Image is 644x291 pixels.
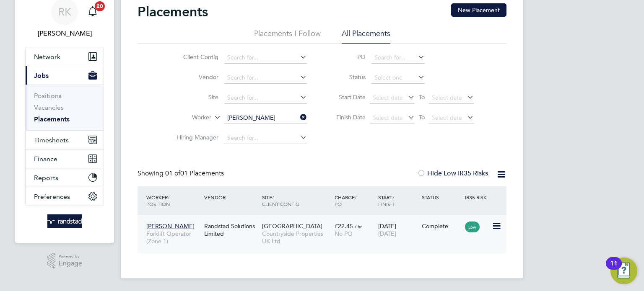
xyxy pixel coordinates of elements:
div: Status [420,190,463,205]
label: Status [328,73,366,81]
div: Start [376,190,420,211]
span: Network [34,53,60,61]
input: Search for... [371,52,425,64]
input: Search for... [224,72,307,84]
span: Preferences [34,193,70,201]
div: 11 [610,263,618,274]
div: [DATE] [376,218,420,242]
div: Showing [138,169,226,178]
button: Reports [26,168,104,187]
span: / PO [335,194,356,207]
span: [GEOGRAPHIC_DATA] [262,222,322,230]
span: No PO [335,230,353,237]
div: IR35 Risk [463,190,492,205]
span: Forklift Operator (Zone 1) [146,230,200,245]
input: Search for... [224,132,307,144]
div: Jobs [26,85,104,130]
span: Select date [373,114,403,121]
span: [DATE] [378,230,396,237]
label: Vendor [170,73,218,81]
span: Countryside Properties UK Ltd [262,230,330,245]
span: Select date [373,94,403,101]
span: / hr [355,223,362,229]
span: / Client Config [262,194,299,207]
button: Timesheets [26,131,104,149]
div: Complete [422,222,461,230]
label: Start Date [328,93,366,101]
button: Network [26,47,104,66]
span: 01 Placements [165,169,224,178]
label: Worker [163,113,211,122]
span: / Position [146,194,170,207]
input: Search for... [224,52,307,64]
span: Russell Kerley [25,28,104,39]
span: 20 [95,1,105,11]
span: Low [465,221,480,232]
input: Search for... [224,92,307,104]
span: RK [58,6,71,17]
span: Select date [432,114,462,121]
label: Hiring Manager [170,134,218,141]
label: Hide Low IR35 Risks [417,169,488,178]
button: New Placement [451,3,506,17]
span: Powered by [59,253,82,260]
label: Site [170,93,218,101]
span: Engage [59,260,82,267]
label: Finish Date [328,113,366,121]
a: [PERSON_NAME]Forklift Operator (Zone 1)Randstad Solutions Limited[GEOGRAPHIC_DATA]Countryside Pro... [144,218,506,225]
button: Open Resource Center, 11 new notifications [610,258,637,284]
li: All Placements [342,28,390,44]
a: Placements [34,115,70,123]
a: Positions [34,92,62,100]
input: Select one [371,72,425,84]
span: / Finish [378,194,394,207]
span: Timesheets [34,136,69,144]
div: Vendor [202,190,260,205]
span: Reports [34,174,58,182]
button: Finance [26,149,104,168]
span: £22.45 [335,222,353,230]
label: Client Config [170,53,218,61]
a: Vacancies [34,103,64,111]
a: Go to home page [25,214,104,228]
div: Site [260,190,332,211]
input: Search for... [224,112,307,124]
span: 01 of [165,169,180,178]
span: Jobs [34,72,49,80]
span: To [416,112,427,123]
label: PO [328,53,366,61]
a: Powered byEngage [47,253,83,269]
h2: Placements [138,3,208,20]
span: To [416,92,427,103]
li: Placements I Follow [254,28,321,44]
span: Finance [34,155,57,163]
img: randstad-logo-retina.png [47,214,82,228]
span: Select date [432,94,462,101]
button: Jobs [26,66,104,85]
div: Worker [144,190,202,211]
span: [PERSON_NAME] [146,222,195,230]
div: Randstad Solutions Limited [202,218,260,242]
button: Preferences [26,187,104,206]
div: Charge [332,190,376,211]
